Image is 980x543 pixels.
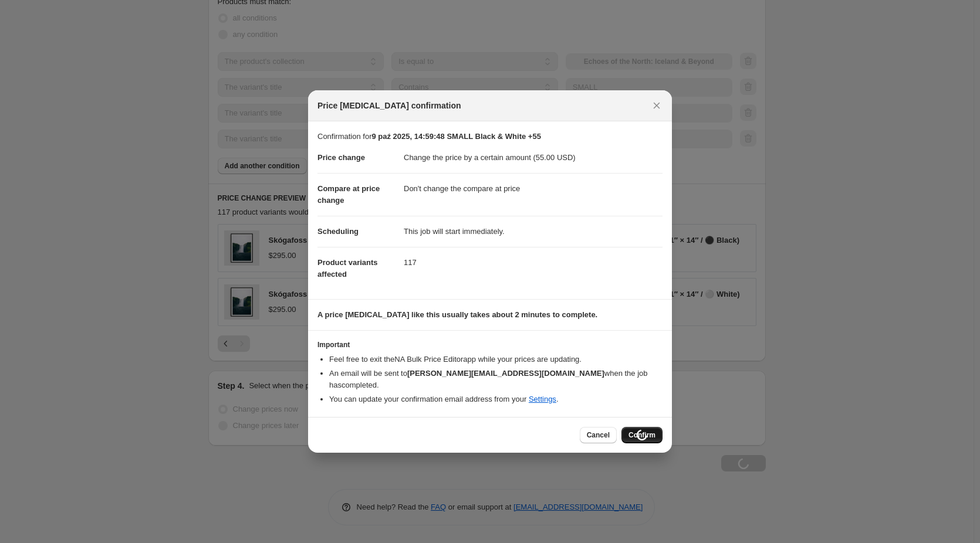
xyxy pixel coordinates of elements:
[329,393,663,405] li: You can update your confirmation email address from your .
[317,340,663,349] h3: Important
[648,97,665,114] button: Close
[580,427,617,443] button: Cancel
[317,131,663,142] p: Confirmation for
[587,430,610,440] span: Cancel
[317,227,359,236] span: Scheduling
[404,142,663,173] dd: Change the price by a certain amount (55.00 USD)
[371,132,540,141] b: 9 paź 2025, 14:59:48 SMALL Black & White +55
[317,153,365,162] span: Price change
[317,310,597,319] b: A price [MEDICAL_DATA] like this usually takes about 2 minutes to complete.
[529,395,556,403] a: Settings
[317,258,378,279] span: Product variants affected
[404,247,663,278] dd: 117
[404,216,663,247] dd: This job will start immediately.
[329,368,663,391] li: An email will be sent to when the job has completed .
[404,173,663,204] dd: Don't change the compare at price
[317,100,461,111] span: Price [MEDICAL_DATA] confirmation
[407,369,604,378] b: [PERSON_NAME][EMAIL_ADDRESS][DOMAIN_NAME]
[317,184,380,205] span: Compare at price change
[329,354,663,365] li: Feel free to exit the NA Bulk Price Editor app while your prices are updating.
